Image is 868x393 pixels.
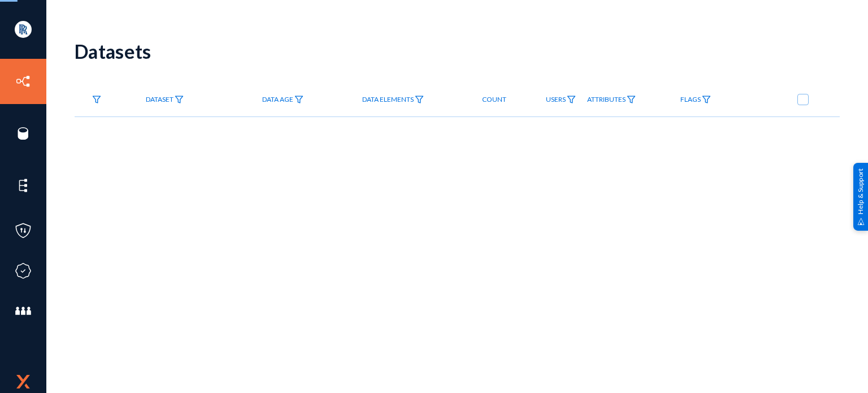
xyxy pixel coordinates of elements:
div: Help & Support [853,162,868,230]
a: Dataset [140,90,189,110]
img: icon-members.svg [15,303,32,319]
img: icon-filter.svg [627,96,636,103]
img: icon-filter.svg [702,96,711,103]
span: Count [482,96,506,103]
img: icon-elements.svg [15,177,32,194]
span: Users [546,96,566,103]
span: Attributes [587,96,626,103]
img: ACg8ocIYTKoRdXkEwFzTB5MD8V-_dbWh6aohPNDc60sa0202AD9Ucmo=s96-c [15,21,32,38]
a: Users [540,90,581,110]
span: Flags [680,96,701,103]
img: icon-inventory.svg [15,73,32,90]
img: icon-filter.svg [567,96,576,103]
img: icon-filter.svg [294,96,303,103]
a: Data Elements [357,90,429,110]
span: Data Age [262,96,293,103]
span: Data Elements [362,96,414,103]
img: help_support.svg [857,218,865,225]
img: icon-filter.svg [92,96,101,103]
div: Datasets [75,40,151,63]
a: Flags [675,90,717,110]
img: icon-policies.svg [15,222,32,239]
img: icon-filter.svg [415,96,424,103]
img: icon-sources.svg [15,125,32,142]
span: Dataset [146,96,173,103]
img: icon-compliance.svg [15,262,32,279]
a: Attributes [581,90,641,110]
a: Data Age [257,90,309,110]
img: icon-filter.svg [175,96,184,103]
